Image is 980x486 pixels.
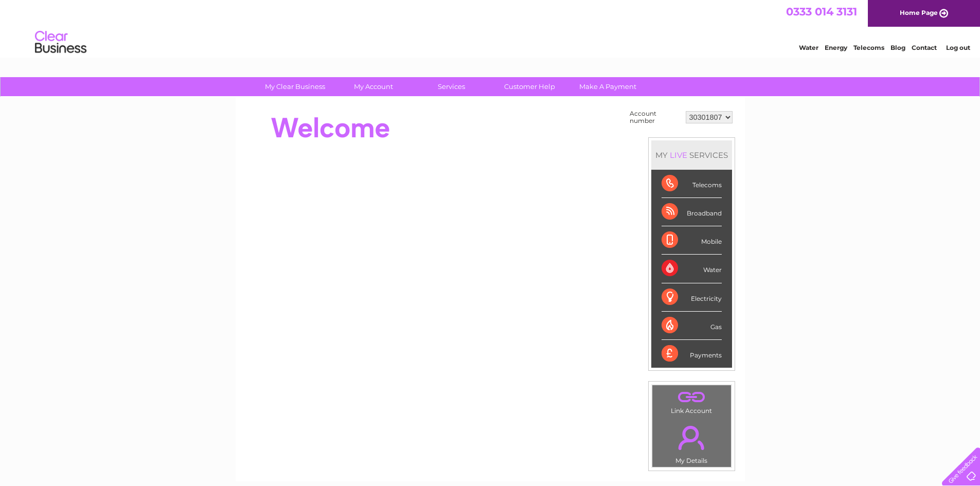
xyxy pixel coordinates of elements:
[662,340,722,368] div: Payments
[247,6,734,50] div: Clear Business is a trading name of Verastar Limited (registered in [GEOGRAPHIC_DATA] No. 3667643...
[890,44,905,51] a: Blog
[668,150,689,160] div: LIVE
[655,388,728,406] a: .
[799,44,818,51] a: Water
[853,44,884,51] a: Telecoms
[662,170,722,198] div: Telecoms
[662,255,722,283] div: Water
[655,420,728,456] a: .
[487,77,572,96] a: Customer Help
[652,385,732,417] td: Link Account
[662,226,722,255] div: Mobile
[627,107,683,127] td: Account number
[825,44,847,51] a: Energy
[946,44,970,51] a: Log out
[34,27,87,58] img: logo.png
[786,5,857,18] a: 0333 014 3131
[409,77,494,96] a: Services
[565,77,650,96] a: Make A Payment
[652,417,732,467] td: My Details
[662,198,722,226] div: Broadband
[912,44,937,51] a: Contact
[651,140,732,170] div: MY SERVICES
[331,77,416,96] a: My Account
[662,283,722,312] div: Electricity
[253,77,337,96] a: My Clear Business
[662,312,722,340] div: Gas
